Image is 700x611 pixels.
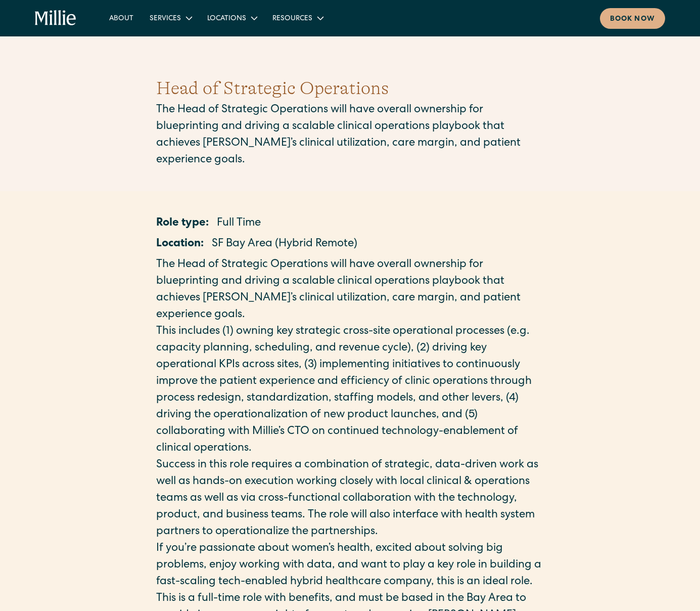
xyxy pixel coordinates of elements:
a: Book now [600,8,665,29]
p: The Head of Strategic Operations will have overall ownership for blueprinting and driving a scala... [156,102,544,169]
div: Book now [610,14,655,25]
p: Role type: [156,215,209,232]
p: This includes (1) owning key strategic cross-site operational processes (e.g. capacity planning, ... [156,324,544,457]
div: Locations [207,14,246,24]
div: Resources [272,14,312,24]
a: home [35,10,76,26]
p: Success in this role requires a combination of strategic, data-driven work as well as hands-on ex... [156,457,544,541]
p: The Head of Strategic Operations will have overall ownership for blueprinting and driving a scala... [156,257,544,324]
div: Locations [199,10,264,26]
p: SF Bay Area (Hybrid Remote) [212,236,357,253]
div: Services [142,10,199,26]
p: If you’re passionate about women’s health, excited about solving big problems, enjoy working with... [156,541,544,591]
p: Full Time [217,215,261,232]
h1: Head of Strategic Operations [156,75,544,102]
p: Location: [156,236,204,253]
div: Resources [264,10,331,26]
a: About [101,10,142,26]
div: Services [150,14,181,24]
